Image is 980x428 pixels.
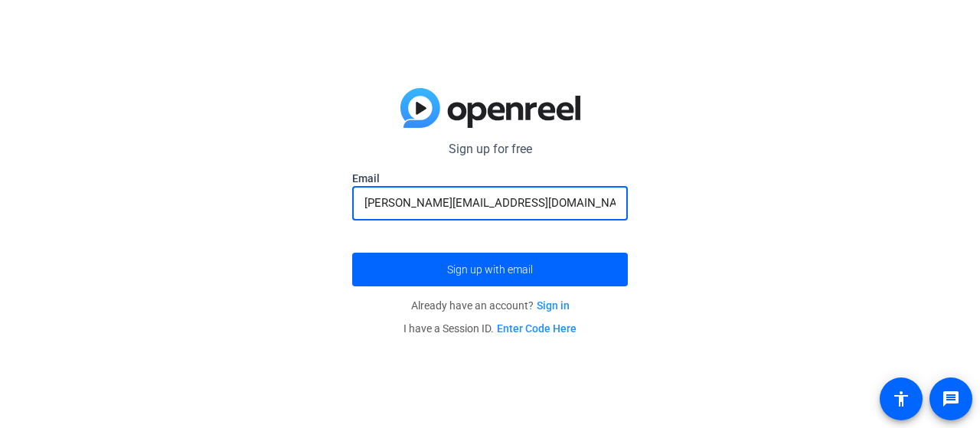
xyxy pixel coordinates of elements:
mat-icon: accessibility [892,390,910,408]
p: Sign up for free [352,140,628,158]
a: Enter Code Here [497,322,577,335]
span: Already have an account? [411,299,570,312]
a: Sign in [537,299,570,312]
span: I have a Session ID. [403,322,577,335]
input: Enter Email Address [364,194,616,212]
label: Email [352,171,628,186]
button: Sign up with email [352,253,628,286]
img: blue-gradient.svg [400,88,580,128]
mat-icon: message [942,390,960,408]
